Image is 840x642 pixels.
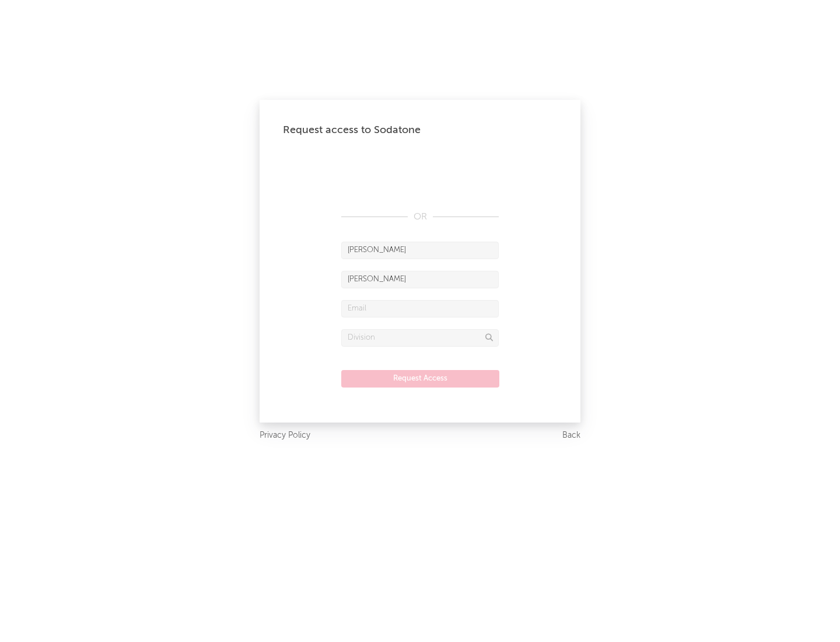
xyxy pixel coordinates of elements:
a: Privacy Policy [260,428,310,443]
input: First Name [341,242,499,259]
input: Email [341,300,499,317]
input: Division [341,329,499,347]
div: Request access to Sodatone [283,123,557,137]
a: Back [562,428,580,443]
input: Last Name [341,271,499,288]
button: Request Access [341,370,499,388]
div: OR [341,210,499,224]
